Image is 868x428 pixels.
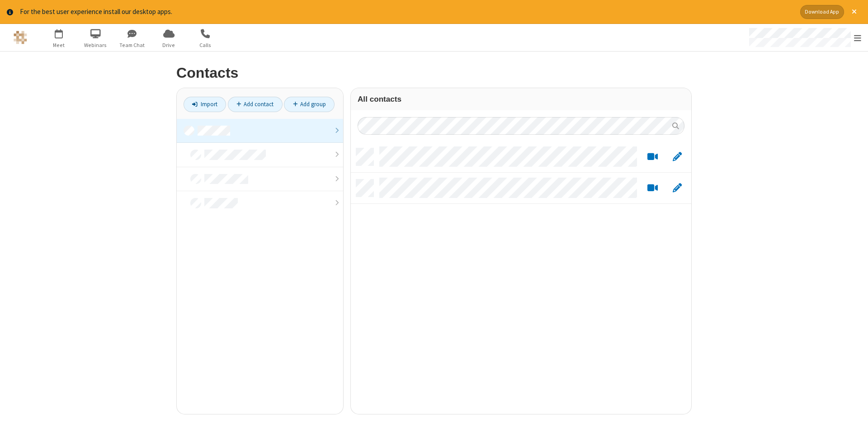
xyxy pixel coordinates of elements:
[42,41,76,49] span: Meet
[668,182,686,193] button: Edit
[152,41,186,49] span: Drive
[3,24,37,51] button: Logo
[20,7,793,17] div: For the best user experience install our desktop apps.
[800,5,844,19] button: Download App
[284,97,335,112] a: Add group
[644,151,661,162] button: Start a video meeting
[358,95,684,103] h3: All contacts
[845,404,861,422] iframe: Chat
[79,41,113,49] span: Webinars
[351,141,691,414] div: grid
[847,5,861,19] button: Close alert
[14,31,27,44] img: QA Selenium DO NOT DELETE OR CHANGE
[176,65,692,81] h2: Contacts
[115,41,149,49] span: Team Chat
[228,97,283,112] a: Add contact
[184,97,226,112] a: Import
[668,151,686,162] button: Edit
[189,41,222,49] span: Calls
[741,24,868,51] div: Open menu
[644,182,661,193] button: Start a video meeting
